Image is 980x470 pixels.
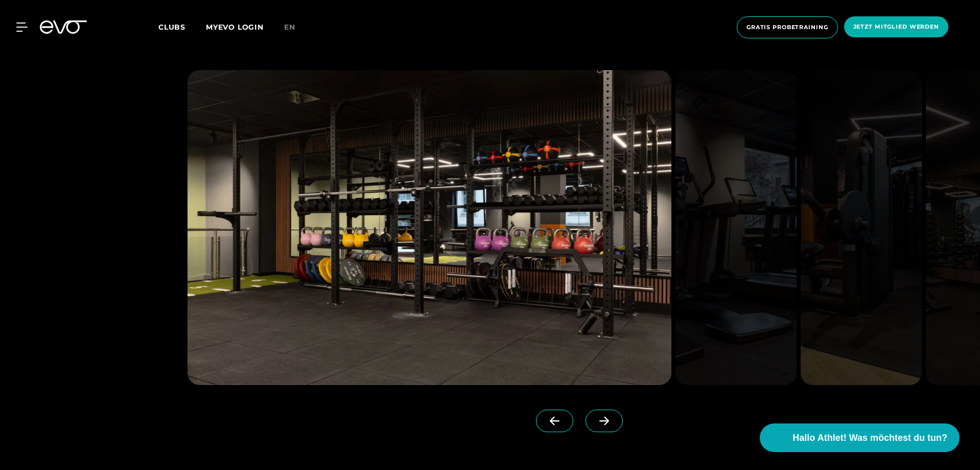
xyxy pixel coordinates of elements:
span: Clubs [158,23,185,32]
img: evofitness [675,70,797,385]
img: evofitness [801,70,922,385]
a: Gratis Probetraining [734,16,841,38]
span: Jetzt Mitglied werden [853,23,939,31]
a: Clubs [158,22,206,32]
button: Hallo Athlet! Was möchtest du tun? [760,423,960,452]
span: Hallo Athlet! Was möchtest du tun? [792,431,947,445]
a: MYEVO LOGIN [206,23,264,32]
span: Gratis Probetraining [746,23,828,32]
img: evofitness [188,70,671,385]
a: Jetzt Mitglied werden [841,16,951,38]
a: en [284,21,308,33]
span: en [284,23,295,32]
